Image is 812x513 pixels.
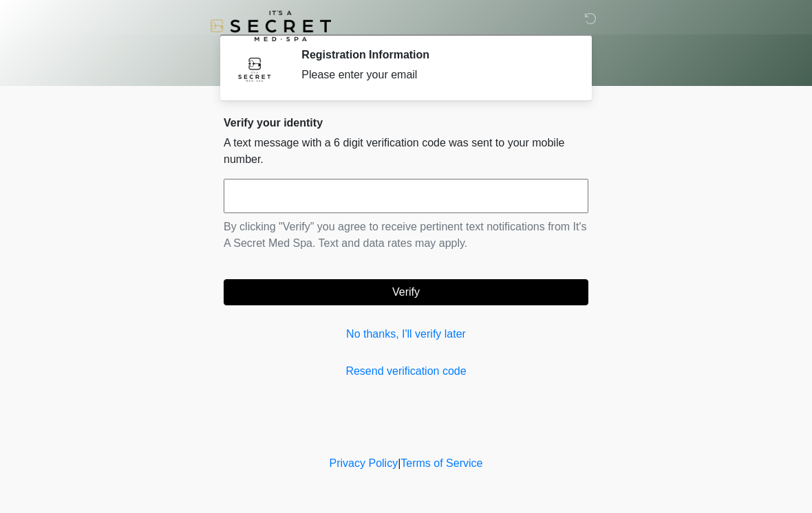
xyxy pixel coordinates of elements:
img: It's A Secret Med Spa Logo [210,10,331,41]
h2: Verify your identity [224,116,588,129]
a: No thanks, I'll verify later [224,326,588,342]
a: Terms of Service [400,457,482,469]
img: Agent Avatar [234,48,275,89]
div: Please enter your email [301,67,568,83]
p: By clicking "Verify" you agree to receive pertinent text notifications from It's A Secret Med Spa... [224,219,588,252]
h2: Registration Information [301,48,568,61]
button: Verify [224,279,588,305]
a: | [398,457,400,469]
a: Resend verification code [224,363,588,380]
a: Privacy Policy [330,457,398,469]
p: A text message with a 6 digit verification code was sent to your mobile number. [224,135,588,168]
